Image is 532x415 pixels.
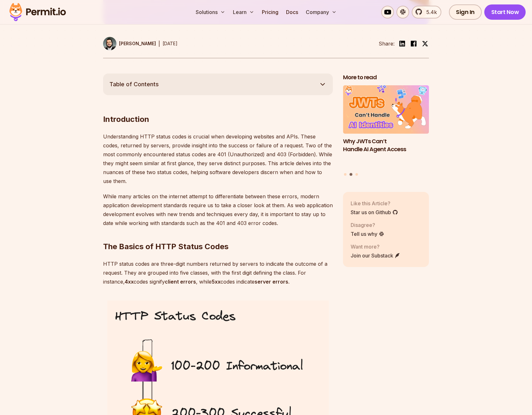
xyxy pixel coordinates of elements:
[351,243,400,250] p: Want more?
[343,85,429,177] div: Posts
[484,4,526,20] a: Start Now
[398,40,406,47] img: linkedin
[449,4,482,20] a: Sign In
[355,173,358,176] button: Go to slide 3
[343,137,429,153] h3: Why JWTs Can’t Handle AI Agent Access
[125,278,134,285] strong: 4xx
[343,85,429,134] img: Why JWTs Can’t Handle AI Agent Access
[343,85,429,169] li: 2 of 3
[255,278,288,285] strong: server errors
[410,40,417,47] img: facebook
[343,74,429,81] h2: More to read
[103,216,333,252] h2: The Basics of HTTP Status Codes
[344,173,346,176] button: Go to slide 1
[103,37,156,50] a: [PERSON_NAME]
[6,1,69,23] img: Permit logo
[103,74,333,95] button: Table of Contents
[163,41,178,46] time: [DATE]
[230,6,257,18] button: Learn
[193,6,228,18] button: Solutions
[379,40,395,47] li: Share:
[283,6,301,18] a: Docs
[423,8,437,16] span: 5.4k
[103,259,333,286] p: HTTP status codes are three-digit numbers returned by servers to indicate the outcome of a reques...
[350,173,353,176] button: Go to slide 2
[119,40,156,47] p: [PERSON_NAME]
[422,40,428,47] img: twitter
[103,37,116,50] img: Gabriel L. Manor
[103,192,333,228] p: While many articles on the internet attempt to differentiate between these errors, modern applica...
[351,200,398,207] p: Like this Article?
[412,6,441,18] a: 5.4k
[259,6,281,18] a: Pricing
[351,252,400,259] a: Join our Substack
[158,40,160,47] div: |
[303,6,339,18] button: Company
[212,278,220,285] strong: 5xx
[103,89,333,124] h2: Introduction
[165,278,196,285] strong: client errors
[351,230,384,238] a: Tell us why
[351,208,398,216] a: Star us on Github
[351,221,384,229] p: Disagree?
[109,80,159,89] span: Table of Contents
[103,132,333,186] p: Understanding HTTP status codes is crucial when developing websites and APIs. These codes, return...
